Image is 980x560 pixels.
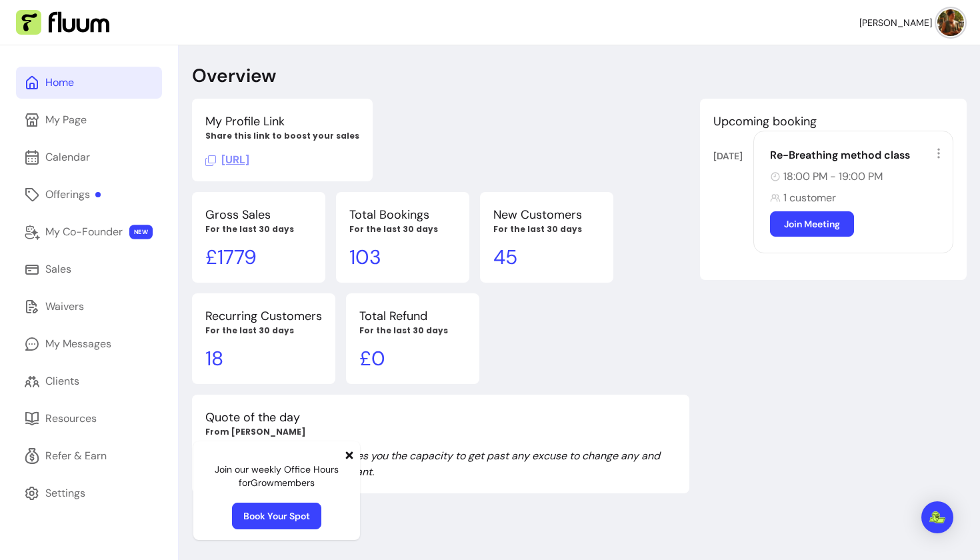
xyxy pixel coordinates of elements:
[205,325,322,336] p: For the last 30 days
[349,205,456,224] p: Total Bookings
[16,291,162,323] a: Waivers
[359,325,466,336] p: For the last 30 days
[770,190,945,206] div: 1 customer
[16,440,162,472] a: Refer & Earn
[16,328,162,360] a: My Messages
[45,299,84,315] div: Waivers
[359,307,466,325] p: Total Refund
[16,216,162,248] a: My Co-Founder NEW
[16,141,162,173] a: Calendar
[205,224,312,235] p: For the last 30 days
[45,224,123,240] div: My Co-Founder
[205,427,676,437] p: From [PERSON_NAME]
[45,411,97,427] div: Resources
[205,245,312,269] p: £ 1779
[45,261,71,277] div: Sales
[713,149,753,163] div: [DATE]
[770,169,945,185] div: 18:00 PM - 19:00 PM
[16,179,162,211] a: Offerings
[16,10,109,35] img: Fluum Logo
[45,448,107,464] div: Refer & Earn
[16,365,162,397] a: Clients
[129,225,153,239] span: NEW
[205,408,676,427] p: Quote of the day
[16,477,162,509] a: Settings
[204,463,349,489] p: Join our weekly Office Hours for Grow members
[770,147,945,163] div: Re-Breathing method class
[859,16,932,29] span: [PERSON_NAME]
[205,112,359,131] p: My Profile Link
[921,501,953,533] div: Open Intercom Messenger
[205,205,312,224] p: Gross Sales
[16,67,162,99] a: Home
[16,253,162,285] a: Sales
[493,205,600,224] p: New Customers
[232,503,321,529] a: Book Your Spot
[205,131,359,141] p: Share this link to boost your sales
[45,373,79,389] div: Clients
[45,187,101,203] div: Offerings
[937,9,964,36] img: avatar
[493,224,600,235] p: For the last 30 days
[205,448,676,480] p: Using the power of decision gives you the capacity to get past any excuse to change any and every...
[192,64,276,88] p: Overview
[205,153,249,167] span: Click to copy
[359,347,466,371] p: £ 0
[205,307,322,325] p: Recurring Customers
[859,9,964,36] button: avatar[PERSON_NAME]
[45,149,90,165] div: Calendar
[349,224,456,235] p: For the last 30 days
[349,245,456,269] p: 103
[45,75,74,91] div: Home
[16,403,162,435] a: Resources
[205,347,322,371] p: 18
[713,112,953,131] p: Upcoming booking
[493,245,600,269] p: 45
[16,104,162,136] a: My Page
[770,211,854,237] a: Join Meeting
[45,112,87,128] div: My Page
[45,336,111,352] div: My Messages
[45,485,85,501] div: Settings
